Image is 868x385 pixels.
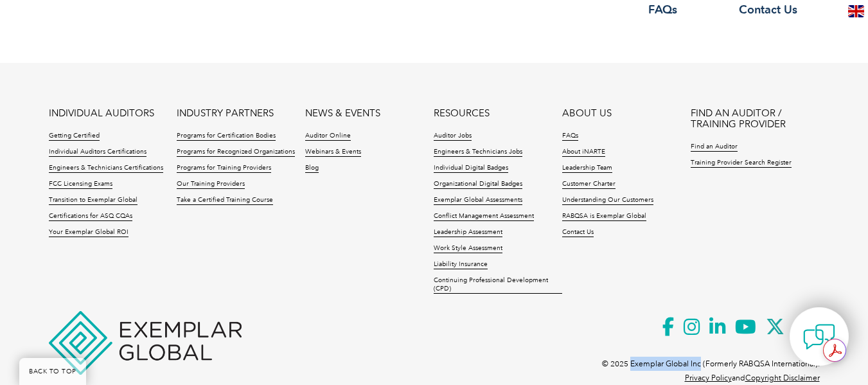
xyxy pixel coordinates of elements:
a: Find an Auditor [691,143,738,152]
a: FAQs [562,132,578,141]
a: Organizational Digital Badges [434,180,522,189]
a: Understanding Our Customers [562,196,653,205]
a: Training Provider Search Register [691,159,792,168]
a: Individual Digital Badges [434,164,508,173]
a: RABQSA is Exemplar Global [562,212,646,221]
a: Your Exemplar Global ROI [49,228,128,237]
a: Individual Auditors Certifications [49,148,146,157]
a: Webinars & Events [305,148,361,157]
a: Auditor Online [305,132,351,141]
a: ABOUT US [562,108,612,119]
img: contact-chat.png [803,321,835,353]
a: NEWS & EVENTS [305,108,380,119]
a: Customer Charter [562,180,616,189]
a: Exemplar Global Assessments [434,196,522,205]
a: INDIVIDUAL AUDITORS [49,108,154,119]
img: Exemplar Global [49,311,242,374]
p: and [685,371,820,385]
a: Certifications for ASQ CQAs [49,212,132,221]
a: Conflict Management Assessment [434,212,534,221]
a: Leadership Team [562,164,612,173]
a: Programs for Certification Bodies [177,132,276,141]
a: About iNARTE [562,148,605,157]
a: RESOURCES [434,108,490,119]
img: en [848,5,864,17]
a: Engineers & Technicians Jobs [434,148,522,157]
a: BACK TO TOP [19,358,86,385]
a: Getting Certified [49,132,100,141]
a: Liability Insurance [434,260,488,269]
a: INDUSTRY PARTNERS [177,108,274,119]
a: Leadership Assessment [434,228,502,237]
a: Copyright Disclaimer [745,373,820,382]
a: Programs for Training Providers [177,164,271,173]
a: Work Style Assessment [434,244,502,253]
a: Privacy Policy [685,373,732,382]
a: Blog [305,164,319,173]
a: Auditor Jobs [434,132,472,141]
a: Engineers & Technicians Certifications [49,164,163,173]
a: Our Training Providers [177,180,245,189]
a: Contact Us [562,228,594,237]
p: © 2025 Exemplar Global Inc (Formerly RABQSA International). [602,357,820,371]
h3: FAQs [612,2,714,18]
a: Take a Certified Training Course [177,196,273,205]
a: FIND AN AUDITOR / TRAINING PROVIDER [691,108,819,130]
a: FCC Licensing Exams [49,180,112,189]
a: Transition to Exemplar Global [49,196,137,205]
h3: Contact Us [717,2,820,18]
a: Continuing Professional Development (CPD) [434,276,562,294]
a: Programs for Recognized Organizations [177,148,295,157]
